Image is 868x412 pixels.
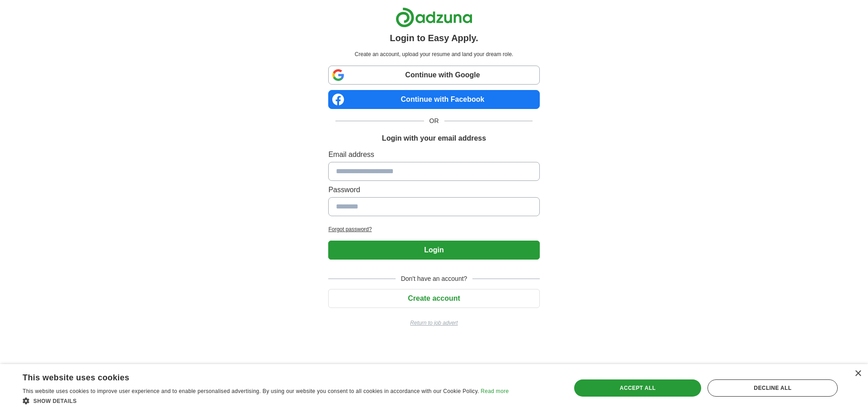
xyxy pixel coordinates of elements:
img: Adzuna logo [396,7,472,28]
label: Email address [328,149,539,160]
a: Return to job advert [328,319,539,327]
a: Create account [328,294,539,302]
button: Create account [328,289,539,308]
div: Accept all [574,379,702,397]
span: Show details [33,398,77,404]
span: This website uses cookies to improve user experience and to enable personalised advertising. By u... [23,388,479,394]
h1: Login to Easy Apply. [390,31,478,45]
div: Close [854,370,861,377]
button: Login [328,241,539,260]
span: OR [424,116,444,126]
a: Continue with Facebook [328,90,539,109]
div: Show details [23,396,509,405]
a: Forgot password? [328,225,539,233]
h1: Login with your email address [382,133,486,144]
div: This website uses cookies [23,369,486,383]
span: Don't have an account? [396,274,473,284]
a: Read more, opens a new window [481,388,509,394]
div: Decline all [708,379,838,397]
p: Create an account, upload your resume and land your dream role. [330,50,538,58]
a: Continue with Google [328,66,539,85]
label: Password [328,185,539,195]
